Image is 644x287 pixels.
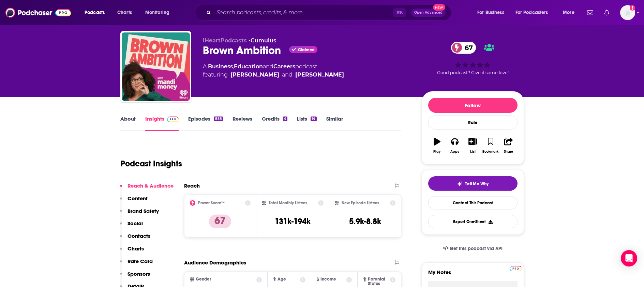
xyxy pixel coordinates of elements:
[558,7,583,18] button: open menu
[128,245,144,252] p: Charts
[433,4,445,11] span: New
[120,258,153,271] button: Rate Card
[482,133,499,158] button: Bookmark
[117,8,132,17] span: Charts
[120,182,174,195] button: Reach & Audience
[499,133,517,158] button: Share
[473,7,513,18] button: open menu
[511,7,558,18] button: open menu
[470,150,476,154] div: List
[298,48,315,52] span: Claimed
[368,277,389,286] span: Parental Status
[273,63,295,70] a: Careers
[188,115,223,131] a: Episodes858
[249,37,276,44] span: •
[428,176,518,191] button: tell me why sparkleTell Me Why
[128,208,159,214] p: Brand Safety
[465,181,489,187] span: Tell Me Why
[428,98,518,113] button: Follow
[510,266,522,271] img: Podchaser Pro
[275,216,311,227] h3: 131k-194k
[414,11,443,14] span: Open Advanced
[128,271,150,277] p: Sponsors
[209,215,231,228] p: 67
[201,5,458,20] div: Search podcasts, credits, & more...
[620,5,635,20] button: Show profile menu
[262,115,287,131] a: Credits4
[458,42,476,54] span: 67
[283,117,287,121] div: 4
[263,63,273,70] span: and
[128,258,153,264] p: Rate Card
[457,181,462,187] img: tell me why sparkle
[198,201,225,205] h2: Power Score™
[451,42,476,54] a: 67
[433,150,440,154] div: Play
[620,5,635,20] span: Logged in as angela.cherry
[428,269,518,281] label: My Notes
[326,115,343,131] a: Similar
[630,5,635,11] svg: Add a profile image
[349,216,381,227] h3: 5.9k-8.8k
[446,133,464,158] button: Apps
[145,8,169,17] span: Monitoring
[464,133,481,158] button: List
[320,277,336,282] span: Income
[120,159,182,169] h1: Podcast Insights
[85,8,105,17] span: Podcasts
[515,8,548,17] span: For Podcasters
[128,182,174,189] p: Reach & Audience
[510,265,522,271] a: Pro website
[482,150,498,154] div: Bookmark
[584,7,596,18] a: Show notifications dropdown
[208,63,233,70] a: Business
[393,8,406,17] span: ⌘ K
[120,208,159,220] button: Brand Safety
[203,71,344,79] span: featuring
[122,32,190,101] img: Brown Ambition
[214,117,223,121] div: 858
[311,117,316,121] div: 14
[428,115,518,129] div: Rate
[128,195,148,202] p: Content
[422,37,524,80] div: 67Good podcast? Give it some love!
[251,37,276,44] a: Cumulus
[140,7,178,18] button: open menu
[145,115,179,131] a: InsightsPodchaser Pro
[128,220,143,227] p: Social
[282,71,293,79] span: and
[120,245,144,258] button: Charts
[203,63,344,79] div: A podcast
[621,250,637,266] div: Open Intercom Messenger
[278,277,286,282] span: Age
[437,240,508,257] a: Get this podcast via API
[5,6,71,19] img: Podchaser - Follow, Share and Rate Podcasts
[120,271,150,283] button: Sponsors
[450,150,459,154] div: Apps
[269,201,307,205] h2: Total Monthly Listens
[120,115,136,131] a: About
[167,117,179,122] img: Podchaser Pro
[477,8,504,17] span: For Business
[411,9,446,17] button: Open AdvancedNew
[563,8,574,17] span: More
[297,115,316,131] a: Lists14
[428,133,446,158] button: Play
[342,201,379,205] h2: New Episode Listens
[428,215,518,228] button: Export One-Sheet
[601,7,612,18] a: Show notifications dropdown
[230,71,279,79] a: Tiffany Aliche
[80,7,114,18] button: open menu
[120,233,150,245] button: Contacts
[113,7,136,18] a: Charts
[450,246,503,251] span: Get this podcast via API
[184,259,246,266] h2: Audience Demographics
[504,150,513,154] div: Share
[120,195,148,208] button: Content
[295,71,344,79] a: Mandi Woodruff
[233,115,252,131] a: Reviews
[234,63,263,70] a: Education
[203,37,247,44] span: iHeartPodcasts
